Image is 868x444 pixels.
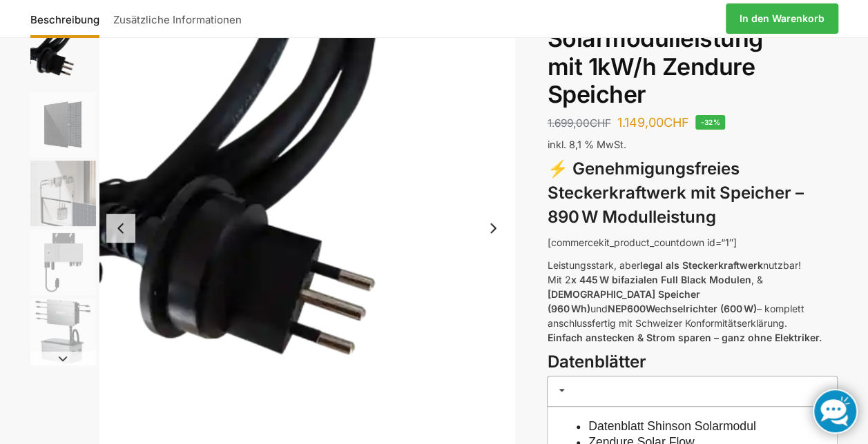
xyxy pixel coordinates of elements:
span: CHF [663,115,688,130]
span: inkl. 8,1 % MwSt. [547,139,626,150]
li: 4 / 6 [27,159,96,228]
strong: [DEMOGRAPHIC_DATA] Speicher (960 Wh) [547,288,700,314]
strong: NEP600Wechselrichter (600 W) [607,303,756,314]
a: In den Warenkorb [726,3,838,34]
bdi: 1.149,00 [617,115,688,130]
h3: Datenblätter [547,350,838,374]
li: 3 / 6 [27,90,96,159]
img: nep-microwechselrichter-600w [30,230,96,295]
button: Next slide [30,352,96,365]
a: Datenblatt Shinson Solarmodul [588,419,756,433]
strong: legal als Steckerkraftwerk [639,259,762,271]
span: CHF [589,117,610,130]
a: Beschreibung [30,2,106,35]
img: Zendure-solar-flow-Batteriespeicher für Balkonkraftwerke [30,161,96,226]
p: [commercekit_product_countdown id=“1″] [547,235,838,250]
p: Leistungsstark, aber nutzbar! Mit 2 , & und – komplett anschlussfertig mit Schweizer Konformitäts... [547,258,838,345]
h3: ⚡ Genehmigungsfreies Steckerkraftwerk mit Speicher – 890 W Modulleistung [547,157,838,229]
img: Anschlusskabel-3meter_schweizer-stecker [30,23,96,88]
li: 6 / 6 [27,296,96,365]
img: Zendure-Solaflow [30,299,96,364]
button: Previous slide [106,214,135,243]
li: 5 / 6 [27,228,96,296]
a: Zusätzliche Informationen [106,2,249,35]
bdi: 1.699,00 [547,117,610,130]
img: Maysun [30,92,96,157]
button: Next slide [479,214,508,243]
strong: x 445 W bifazialen Full Black Modulen [570,274,751,285]
strong: Einfach anstecken & Strom sparen – ganz ohne Elektriker. [547,332,821,343]
span: -32% [695,115,725,130]
li: 2 / 6 [27,21,96,90]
